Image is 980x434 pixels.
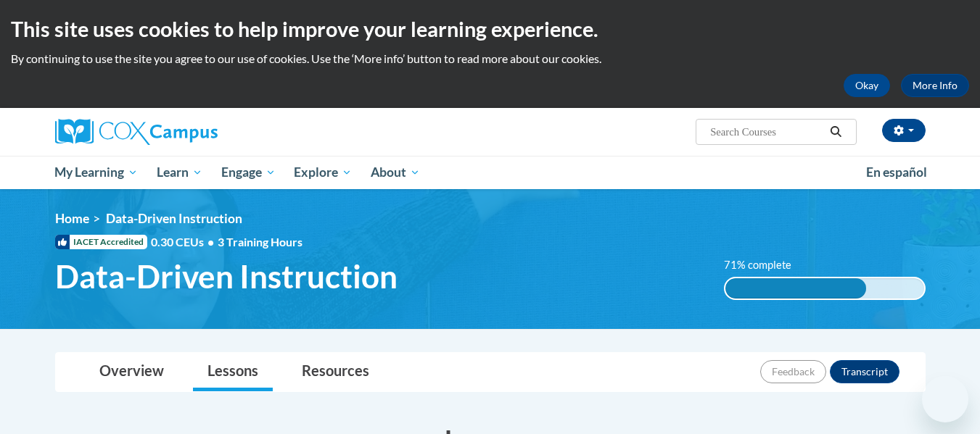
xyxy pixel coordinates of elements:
h2: This site uses cookies to help improve your learning experience. [11,14,969,43]
div: Main menu [33,156,947,189]
span: Data-Driven Instruction [106,211,242,226]
a: Engage [212,156,285,189]
a: About [361,156,429,189]
span: • [207,235,214,249]
iframe: Button to launch messaging window [922,376,968,422]
input: Search Courses [709,123,825,141]
a: My Learning [46,156,148,189]
span: About [371,164,420,181]
span: Data-Driven Instruction [55,257,398,296]
div: 71% complete [725,278,866,299]
button: Transcript [830,360,899,383]
a: Explore [284,156,361,189]
button: Feedback [760,360,826,383]
span: IACET Accredited [55,235,147,249]
button: Okay [844,74,890,97]
a: Resources [287,353,384,391]
p: By continuing to use the site you agree to our use of cookies. Use the ‘More info’ button to read... [11,51,969,67]
span: 3 Training Hours [218,235,302,249]
span: En español [866,164,927,180]
a: More Info [901,74,969,97]
span: Engage [221,164,276,181]
a: Lessons [193,353,273,391]
label: 71% complete [724,257,807,273]
span: 0.30 CEUs [151,234,218,250]
a: Home [55,211,89,226]
a: Learn [147,156,212,189]
a: En español [857,157,936,188]
span: Explore [294,164,352,181]
button: Account Settings [882,119,926,142]
span: My Learning [54,164,138,181]
span: Learn [157,164,202,181]
button: Search [825,123,847,141]
img: Cox Campus [55,119,218,145]
a: Cox Campus [55,119,331,145]
a: Overview [85,353,178,391]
